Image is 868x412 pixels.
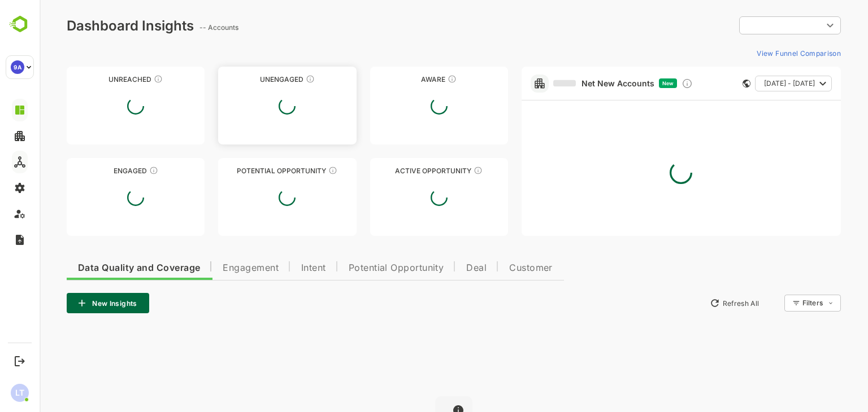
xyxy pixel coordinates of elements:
div: Potential Opportunity [179,166,316,175]
span: Data Quality and Coverage [38,264,160,273]
button: View Funnel Comparison [713,44,801,62]
div: Filters [762,293,801,313]
button: Refresh All [665,294,724,312]
div: These accounts have not shown enough engagement and need nurturing [266,74,275,84]
span: New [623,80,634,86]
img: BambooboxLogoMark.f1c84d78b4c51b1a7b5f700c9845e183.svg [6,14,34,35]
div: These accounts have open opportunities which might be at any of the Sales Stages [434,166,443,175]
div: This card does not support filter and segments [703,80,711,87]
div: Filters [763,299,783,307]
div: Active Opportunity [331,166,468,175]
a: Net New Accounts [514,78,615,89]
div: These accounts are MQAs and can be passed on to Inside Sales [289,166,298,175]
span: Intent [262,264,287,273]
span: Engagement [183,264,239,273]
button: Logout [12,353,27,369]
div: Discover new ICP-fit accounts showing engagement — via intent surges, anonymous website visits, L... [642,78,653,89]
span: Deal [427,264,447,273]
div: Unengaged [179,75,316,84]
div: Aware [331,75,468,84]
div: These accounts are warm, further nurturing would qualify them to MQAs [110,166,119,175]
div: 9A [11,60,24,74]
div: Dashboard Insights [27,17,154,34]
span: Customer [470,264,513,273]
div: Engaged [27,166,165,175]
div: LT [11,384,29,402]
div: These accounts have not been engaged with for a defined time period [114,74,123,84]
ag: -- Accounts [160,23,202,32]
div: These accounts have just entered the buying cycle and need further nurturing [408,74,417,84]
div: ​ [700,15,801,36]
button: New Insights [27,293,110,313]
span: [DATE] - [DATE] [724,76,775,91]
div: Unreached [27,75,165,84]
span: Potential Opportunity [309,264,405,273]
button: [DATE] - [DATE] [715,76,792,91]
